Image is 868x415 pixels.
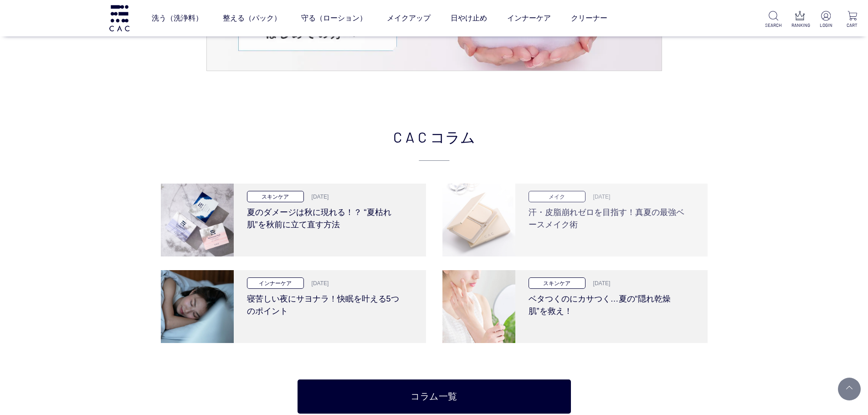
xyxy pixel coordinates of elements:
p: [DATE] [588,279,611,287]
h3: 夏のダメージは秋に現れる！？ “夏枯れ肌”を秋前に立て直す方法 [247,202,406,231]
a: ベタつくのにカサつく…夏の“隠れ乾燥肌”を救え！ スキンケア [DATE] ベタつくのにカサつく…夏の“隠れ乾燥肌”を救え！ [442,270,708,343]
a: LOGIN [817,11,834,29]
a: クリーナー [571,5,607,31]
p: スキンケア [529,277,586,289]
a: SEARCH [765,11,782,29]
p: [DATE] [306,193,329,201]
img: 汗・皮脂崩れゼロを目指す！真夏の最強ベースメイク術 [442,184,515,256]
a: CART [844,11,861,29]
a: 整える（パック） [223,5,281,31]
a: 守る（ローション） [301,5,367,31]
p: CART [844,22,861,29]
p: メイク [529,191,586,202]
p: LOGIN [817,22,834,29]
img: 寝苦しい夜にサヨナラ！快眠を叶える5つのポイント [161,270,234,343]
a: 日やけ止め [451,5,487,31]
img: 夏のダメージは秋に現れる！？ “夏枯れ肌”を秋前に立て直す方法 [161,184,234,256]
a: 洗う（洗浄料） [152,5,203,31]
a: インナーケア [507,5,551,31]
span: コラム [430,126,475,148]
p: [DATE] [306,279,329,287]
a: メイクアップ [387,5,431,31]
p: [DATE] [588,193,611,201]
img: ベタつくのにカサつく…夏の“隠れ乾燥肌”を救え！ [442,270,515,343]
h3: 寝苦しい夜にサヨナラ！快眠を叶える5つのポイント [247,289,406,318]
img: logo [108,5,131,31]
a: 寝苦しい夜にサヨナラ！快眠を叶える5つのポイント インナーケア [DATE] 寝苦しい夜にサヨナラ！快眠を叶える5つのポイント [161,270,426,343]
a: コラム一覧 [298,379,571,414]
h3: 汗・皮脂崩れゼロを目指す！真夏の最強ベースメイク術 [529,202,688,231]
p: SEARCH [765,22,782,29]
p: スキンケア [247,191,304,202]
h3: ベタつくのにカサつく…夏の“隠れ乾燥肌”を救え！ [529,289,688,318]
p: RANKING [791,22,808,29]
a: 汗・皮脂崩れゼロを目指す！真夏の最強ベースメイク術 メイク [DATE] 汗・皮脂崩れゼロを目指す！真夏の最強ベースメイク術 [442,184,708,256]
p: インナーケア [247,277,304,289]
a: RANKING [791,11,808,29]
a: 夏のダメージは秋に現れる！？ “夏枯れ肌”を秋前に立て直す方法 スキンケア [DATE] 夏のダメージは秋に現れる！？ “夏枯れ肌”を秋前に立て直す方法 [161,184,426,256]
h2: CAC [161,126,708,161]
